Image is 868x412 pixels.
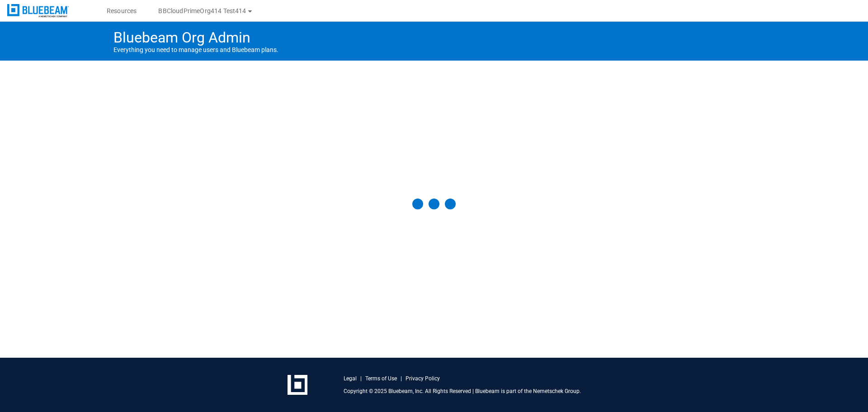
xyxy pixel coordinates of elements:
[147,4,264,18] button: BBCloudPrimeOrg414 Test414
[344,375,440,382] div: | |
[106,22,762,61] div: Everything you need to manage users and Bluebeam plans.
[344,388,581,395] p: Copyright © 2025 Bluebeam, Inc. All Rights Reserved | Bluebeam is part of the Nemetschek Group.
[96,4,147,18] button: Resources
[344,375,357,382] a: Legal
[113,29,755,46] h1: Bluebeam Org Admin
[406,375,440,382] a: Privacy Policy
[412,199,456,209] div: undefined
[7,4,69,17] img: Bluebeam, Inc.
[365,375,397,382] a: Terms of Use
